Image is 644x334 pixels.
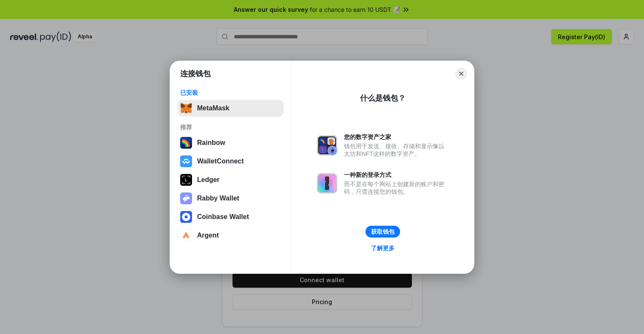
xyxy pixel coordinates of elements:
div: 钱包用于发送、接收、存储和显示像以太坊和NFT这样的数字资产。 [344,142,449,158]
img: svg+xml,%3Csvg%20fill%3D%22none%22%20height%3D%2233%22%20viewBox%3D%220%200%2035%2033%22%20width%... [180,102,192,114]
button: Coinbase Wallet [178,208,284,225]
div: 已安装 [180,89,281,96]
button: Argent [178,227,284,244]
div: 获取钱包 [371,228,395,235]
img: svg+xml,%3Csvg%20xmlns%3D%22http%3A%2F%2Fwww.w3.org%2F2000%2Fsvg%22%20fill%3D%22none%22%20viewBox... [180,192,192,204]
img: svg+xml,%3Csvg%20xmlns%3D%22http%3A%2F%2Fwww.w3.org%2F2000%2Fsvg%22%20fill%3D%22none%22%20viewBox... [317,135,337,155]
div: 一种新的登录方式 [344,171,449,179]
div: WalletConnect [197,158,244,165]
div: Rainbow [197,139,225,147]
button: Ledger [178,171,284,188]
button: 获取钱包 [365,226,400,238]
div: 推荐 [180,123,281,131]
div: Coinbase Wallet [197,213,249,221]
img: svg+xml,%3Csvg%20width%3D%22120%22%20height%3D%22120%22%20viewBox%3D%220%200%20120%20120%22%20fil... [180,137,192,149]
div: 了解更多 [371,244,395,252]
div: 什么是钱包？ [360,93,406,103]
img: svg+xml,%3Csvg%20width%3D%2228%22%20height%3D%2228%22%20viewBox%3D%220%200%2028%2028%22%20fill%3D... [180,230,192,241]
button: Rabby Wallet [178,190,284,207]
img: svg+xml,%3Csvg%20width%3D%2228%22%20height%3D%2228%22%20viewBox%3D%220%200%2028%2028%22%20fill%3D... [180,211,192,223]
div: MetaMask [197,104,229,112]
div: Argent [197,232,219,239]
img: svg+xml,%3Csvg%20xmlns%3D%22http%3A%2F%2Fwww.w3.org%2F2000%2Fsvg%22%20width%3D%2228%22%20height%3... [180,174,192,186]
h1: 连接钱包 [180,69,211,79]
div: Rabby Wallet [197,195,239,202]
div: 您的数字资产之家 [344,133,449,141]
div: Ledger [197,176,219,184]
div: 而不是在每个网站上创建新的账户和密码，只需连接您的钱包。 [344,180,449,195]
button: Rainbow [178,134,284,151]
img: svg+xml,%3Csvg%20width%3D%2228%22%20height%3D%2228%22%20viewBox%3D%220%200%2028%2028%22%20fill%3D... [180,155,192,167]
img: svg+xml,%3Csvg%20xmlns%3D%22http%3A%2F%2Fwww.w3.org%2F2000%2Fsvg%22%20fill%3D%22none%22%20viewBox... [317,173,337,193]
button: MetaMask [178,100,284,117]
button: WalletConnect [178,153,284,170]
a: 了解更多 [366,243,400,254]
button: Close [455,68,467,80]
